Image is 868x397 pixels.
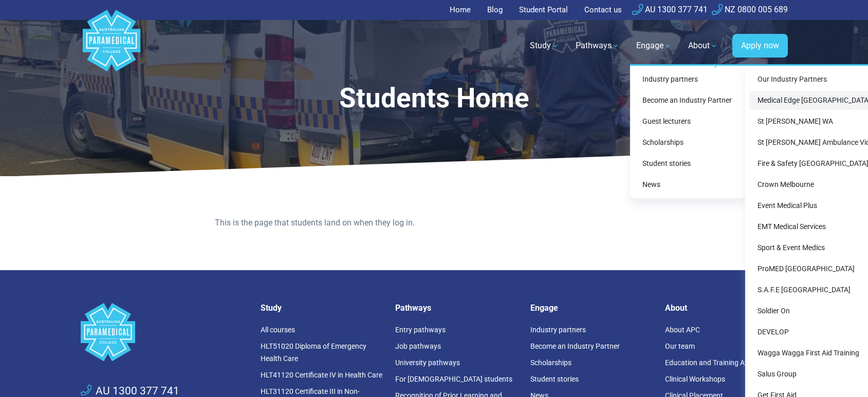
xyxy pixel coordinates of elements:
a: News [634,175,741,194]
a: Study [524,31,565,60]
h5: Pathways [395,303,518,313]
a: Entry pathways [395,326,446,334]
a: Pathways [569,31,626,60]
a: Engage [630,31,678,60]
a: Industry partners [530,326,586,334]
a: NZ 0800 005 689 [712,5,788,14]
a: Become an Industry Partner [634,91,741,110]
a: Australian Paramedical College [81,20,142,72]
p: This is the page that students land on when they log in. [215,217,653,229]
a: Job pathways [395,342,441,350]
a: Apply now [732,34,788,58]
a: Space [81,303,248,361]
a: Scholarships [634,133,741,152]
h5: Engage [530,303,653,313]
a: About APC [665,326,700,334]
div: Engage [630,64,745,198]
a: Student stories [530,375,579,383]
a: Become an Industry Partner [530,342,620,350]
a: HLT41120 Certificate IV in Health Care [261,371,382,379]
h5: Study [261,303,383,313]
a: HLT51020 Diploma of Emergency Health Care [261,342,366,363]
a: Education and Training Awards [665,358,765,367]
a: About [682,31,724,60]
a: Clinical Workshops [665,375,725,383]
a: Industry partners [634,70,741,89]
a: Student stories [634,154,741,173]
a: University pathways [395,358,460,367]
a: Scholarships [530,358,571,367]
a: For [DEMOGRAPHIC_DATA] students [395,375,512,383]
a: All courses [261,326,295,334]
a: AU 1300 377 741 [632,5,708,14]
h5: About [665,303,788,313]
a: Guest lecturers [634,112,741,131]
h1: Students Home [169,82,699,115]
a: Our team [665,342,695,350]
